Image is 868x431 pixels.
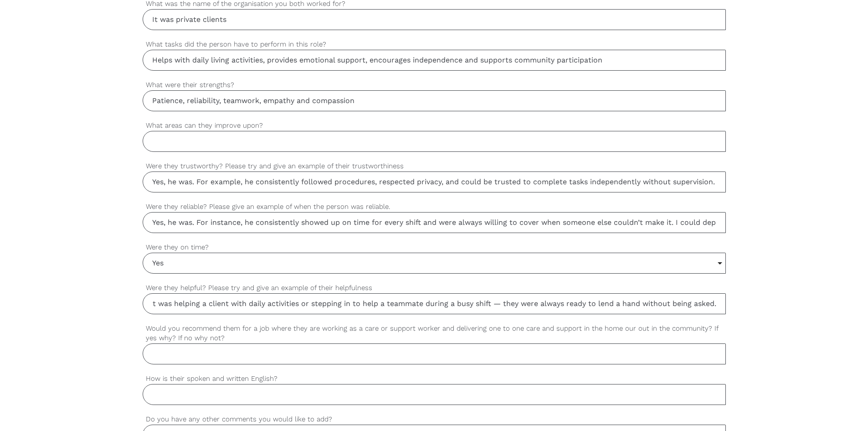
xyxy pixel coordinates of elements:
[143,202,726,212] label: Were they reliable? Please give an example of when the person was reliable.
[143,120,726,131] label: What areas can they improve upon?
[143,283,726,293] label: Were they helpful? Please try and give an example of their helpfulness
[143,39,726,50] label: What tasks did the person have to perform in this role?
[143,323,726,343] label: Would you recommend them for a job where they are working as a care or support worker and deliver...
[143,414,726,425] label: Do you have any other comments you would like to add?
[143,161,726,171] label: Were they trustworthy? Please try and give an example of their trustworthiness
[143,80,726,90] label: What were their strengths?
[143,374,726,384] label: How is their spoken and written English?
[143,242,726,253] label: Were they on time?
